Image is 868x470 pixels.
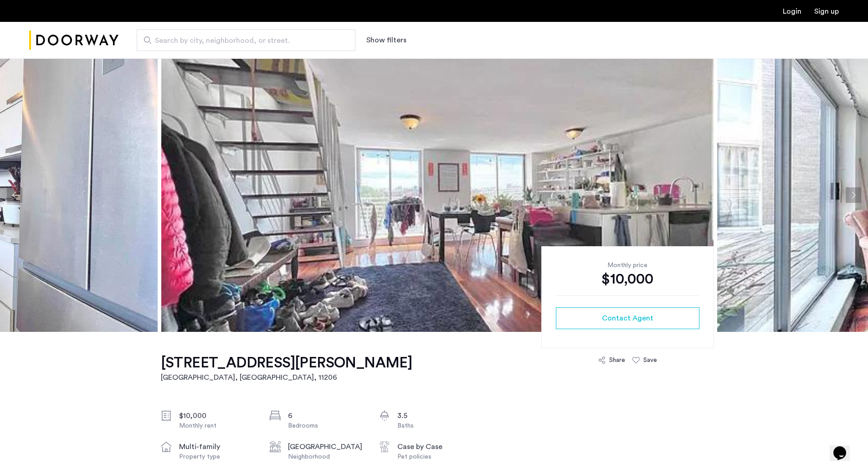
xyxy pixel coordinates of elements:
div: [GEOGRAPHIC_DATA] [288,441,365,452]
iframe: chat widget [830,434,859,461]
div: multi-family [179,441,256,452]
div: Save [643,356,657,365]
h2: [GEOGRAPHIC_DATA], [GEOGRAPHIC_DATA] , 11206 [161,372,412,383]
div: Case by Case [397,441,474,452]
div: Monthly rent [179,421,256,430]
div: Share [609,356,625,365]
div: Bedrooms [288,421,365,430]
div: 3.5 [397,410,474,421]
a: Registration [814,8,839,15]
img: apartment [161,58,714,332]
div: $10,000 [556,270,699,288]
div: Monthly price [556,261,699,270]
span: Search by city, neighborhood, or street. [155,35,330,46]
div: Baths [397,421,474,430]
input: Apartment Search [137,29,355,51]
h1: [STREET_ADDRESS][PERSON_NAME] [161,354,412,372]
div: 6 [288,410,365,421]
button: Show or hide filters [366,35,406,46]
span: Contact Agent [602,313,653,324]
a: Cazamio Logo [29,23,118,57]
div: $10,000 [179,410,256,421]
div: Pet policies [397,452,474,461]
img: logo [29,23,118,57]
button: Next apartment [846,187,861,203]
div: Neighborhood [288,452,365,461]
a: [STREET_ADDRESS][PERSON_NAME][GEOGRAPHIC_DATA], [GEOGRAPHIC_DATA], 11206 [161,354,412,383]
div: Property type [179,452,256,461]
button: Previous apartment [7,187,22,203]
button: button [556,307,699,329]
a: Login [783,8,801,15]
